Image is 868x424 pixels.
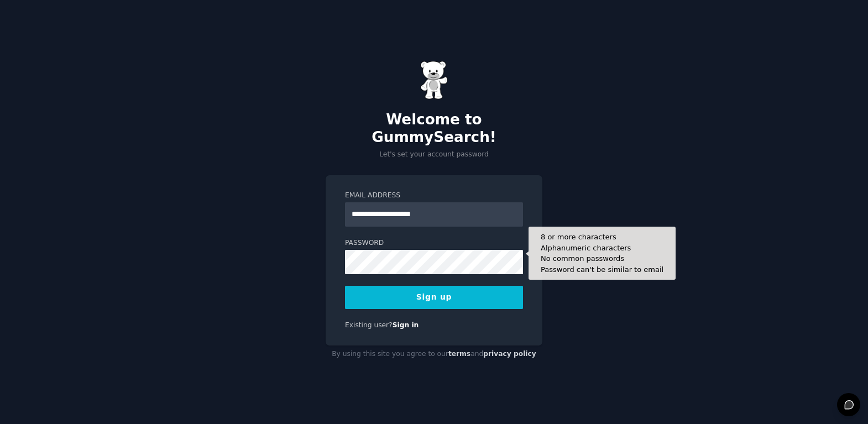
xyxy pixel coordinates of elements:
div: By using this site you agree to our and [326,346,542,363]
a: Sign in [393,321,419,329]
a: privacy policy [483,350,536,358]
p: Let's set your account password [326,150,542,160]
h2: Welcome to GummySearch! [326,111,542,146]
label: Password [345,238,523,248]
a: terms [448,350,470,358]
button: Sign up [345,286,523,309]
span: Existing user? [345,321,393,329]
img: Gummy Bear [420,61,448,100]
label: Email Address [345,191,523,201]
